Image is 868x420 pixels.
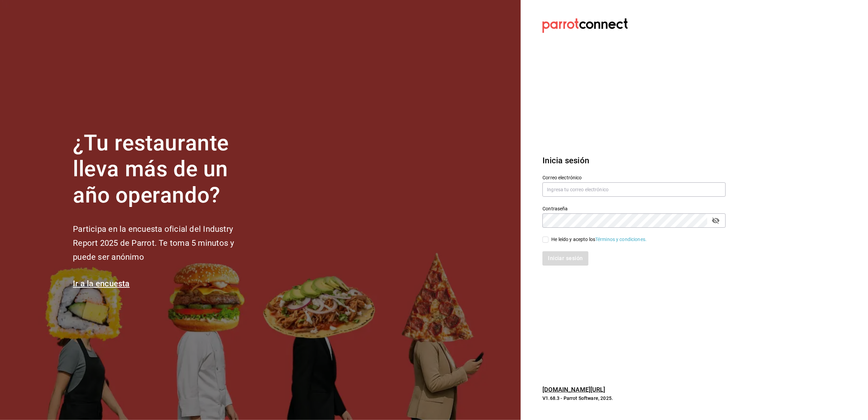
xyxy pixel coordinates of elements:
h1: ¿Tu restaurante lleva más de un año operando? [73,130,257,209]
a: Términos y condiciones. [595,237,647,242]
h3: Inicia sesión [542,154,726,167]
div: He leído y acepto los [551,236,647,243]
a: [DOMAIN_NAME][URL] [542,386,605,393]
input: Ingresa tu correo electrónico [542,182,726,197]
h2: Participa en la encuesta oficial del Industry Report 2025 de Parrot. Te toma 5 minutos y puede se... [73,222,257,264]
p: V1.68.3 - Parrot Software, 2025. [542,395,726,402]
button: passwordField [710,215,722,226]
label: Correo electrónico [542,175,726,180]
label: Contraseña [542,206,726,211]
a: Ir a la encuesta [73,279,130,288]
